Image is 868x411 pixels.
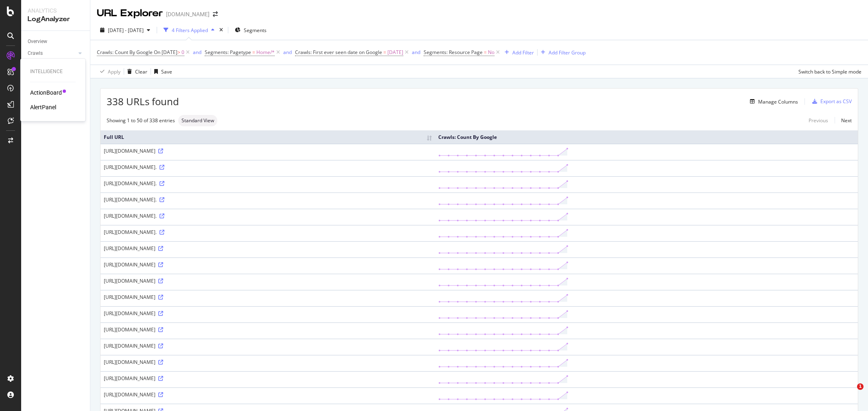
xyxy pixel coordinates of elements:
span: 1 [857,383,864,390]
button: and [412,48,420,56]
button: Manage Columns [747,97,798,106]
th: Full URL: activate to sort column ascending [101,130,435,144]
div: LogAnalyzer [28,15,83,24]
div: [URL][DOMAIN_NAME] [104,261,432,268]
div: [URL][DOMAIN_NAME]. [104,212,432,219]
span: Segments [244,27,267,34]
a: Overview [28,37,84,46]
button: Export as CSV [809,95,852,108]
span: = [383,49,386,56]
span: > [177,49,180,56]
div: Switch back to Simple mode [798,68,861,75]
iframe: Intercom live chat [840,383,860,403]
div: [URL][DOMAIN_NAME]. [104,196,432,203]
span: 0 [181,47,184,58]
a: AlertPanel [30,104,56,112]
button: Switch back to Simple mode [795,65,861,78]
span: Segments: Resource Page [424,49,483,56]
div: Clear [135,68,147,75]
span: On [DATE] [154,49,177,56]
div: [URL][DOMAIN_NAME] [104,391,432,398]
div: [URL][DOMAIN_NAME] [104,245,432,252]
div: Intelligence [30,68,76,75]
span: 338 URLs found [107,95,179,108]
span: = [484,49,487,56]
div: URL Explorer [97,6,163,20]
div: [URL][DOMAIN_NAME] [104,375,432,382]
span: Segments: Pagetype [205,49,251,56]
span: Standard View [181,118,214,123]
div: and [412,49,420,56]
span: [DATE] - [DATE] [108,27,144,34]
div: [URL][DOMAIN_NAME]. [104,164,432,171]
button: Add Filter Group [538,48,586,57]
button: Clear [124,65,147,78]
div: [URL][DOMAIN_NAME] [104,359,432,366]
div: neutral label [178,115,217,126]
div: [URL][DOMAIN_NAME] [104,294,432,301]
span: = [252,49,255,56]
span: Crawls: Count By Google [97,49,153,56]
span: Home/* [256,47,275,58]
div: Analytics [28,6,83,15]
a: Next [835,115,852,126]
a: Crawls [28,49,76,58]
div: Export as CSV [820,98,852,105]
span: [DATE] [387,47,403,58]
div: [URL][DOMAIN_NAME] [104,147,432,154]
button: and [193,48,201,56]
div: [URL][DOMAIN_NAME] [104,342,432,349]
button: Save [151,65,172,78]
button: [DATE] - [DATE] [97,24,153,37]
div: Apply [108,68,120,75]
div: and [193,49,201,56]
div: [URL][DOMAIN_NAME] [104,310,432,317]
span: No [488,47,494,58]
div: Manage Columns [758,98,798,105]
div: Save [161,68,172,75]
div: Add Filter [512,49,534,56]
button: Apply [97,65,120,78]
button: 4 Filters Applied [160,24,218,37]
div: [URL][DOMAIN_NAME]. [104,180,432,187]
div: [DOMAIN_NAME] [166,10,210,18]
div: [URL][DOMAIN_NAME] [104,326,432,333]
div: and [283,49,292,56]
th: Crawls: Count By Google [435,130,858,144]
div: Showing 1 to 50 of 338 entries [107,117,175,124]
button: Segments [232,24,270,37]
div: arrow-right-arrow-left [213,11,218,17]
div: times [218,26,225,34]
button: Add Filter [501,48,534,57]
div: [URL][DOMAIN_NAME]. [104,229,432,236]
div: Crawls [28,49,43,58]
div: [URL][DOMAIN_NAME] [104,277,432,284]
div: Overview [28,37,47,46]
div: 4 Filters Applied [172,27,208,34]
a: ActionBoard [30,89,62,97]
button: and [283,48,292,56]
span: Crawls: First ever seen date on Google [295,49,382,56]
div: Add Filter Group [549,49,586,56]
